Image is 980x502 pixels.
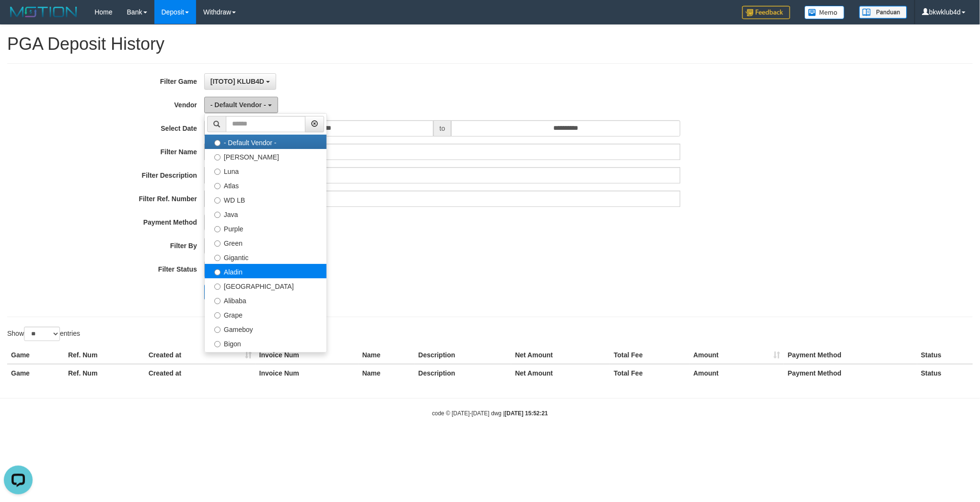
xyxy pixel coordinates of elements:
img: Button%20Memo.svg [805,6,845,19]
th: Description [415,346,512,364]
label: Java [205,206,327,221]
th: Payment Method [784,346,917,364]
th: Amount [689,364,784,382]
label: WD LB [205,192,327,206]
th: Total Fee [610,364,689,382]
span: [ITOTO] KLUB4D [210,78,264,85]
th: Total Fee [610,346,689,364]
th: Created at [145,346,256,364]
input: Green [214,240,221,247]
label: Atlas [205,178,327,192]
label: Grape [205,307,327,321]
label: Alibaba [205,293,327,307]
th: Game [7,346,64,364]
th: Payment Method [784,364,917,382]
label: Gigantic [205,250,327,264]
button: [ITOTO] KLUB4D [204,73,276,90]
label: Gameboy [205,321,327,336]
th: Name [359,346,415,364]
input: Gigantic [214,255,221,261]
th: Created at [145,364,256,382]
th: Name [359,364,415,382]
label: Luna [205,163,327,178]
th: Net Amount [511,346,610,364]
label: Aladin [205,264,327,278]
img: MOTION_logo.png [7,5,80,19]
input: Alibaba [214,298,221,304]
img: panduan.png [859,6,907,19]
input: Gameboy [214,327,221,333]
th: Amount [689,346,784,364]
input: Bigon [214,341,221,347]
input: [GEOGRAPHIC_DATA] [214,284,221,290]
input: Grape [214,312,221,319]
small: code © [DATE]-[DATE] dwg | [432,410,548,417]
strong: [DATE] 15:52:21 [505,410,548,417]
th: Description [415,364,512,382]
input: WD LB [214,197,221,204]
th: Status [917,364,973,382]
input: Purple [214,226,221,232]
label: Bigon [205,336,327,350]
label: - Default Vendor - [205,135,327,149]
label: Green [205,235,327,250]
input: Luna [214,169,221,175]
th: Status [917,346,973,364]
th: Invoice Num [256,364,359,382]
label: Purple [205,221,327,235]
img: Feedback.jpg [742,6,790,19]
label: Show entries [7,327,80,341]
button: Open LiveChat chat widget [4,4,33,33]
select: Showentries [24,327,60,341]
th: Invoice Num [256,346,359,364]
label: [GEOGRAPHIC_DATA] [205,278,327,293]
input: [PERSON_NAME] [214,154,221,160]
input: Atlas [214,183,221,189]
button: - Default Vendor - [204,97,278,113]
span: - Default Vendor - [210,101,266,109]
th: Ref. Num [64,346,145,364]
input: - Default Vendor - [214,140,221,146]
th: Game [7,364,64,382]
label: Allstar [205,350,327,365]
label: [PERSON_NAME] [205,149,327,163]
input: Aladin [214,269,221,275]
span: to [433,120,452,137]
input: Java [214,212,221,218]
h1: PGA Deposit History [7,34,973,54]
th: Ref. Num [64,364,145,382]
th: Net Amount [511,364,610,382]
